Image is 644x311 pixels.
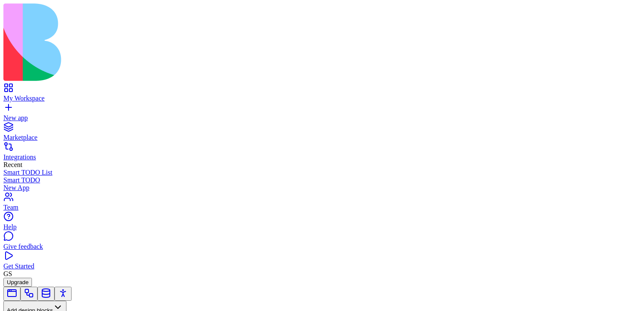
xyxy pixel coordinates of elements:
[3,255,641,270] a: Get Started
[3,169,641,176] a: Smart TODO List
[3,278,32,285] a: Upgrade
[3,126,641,141] a: Marketplace
[3,87,641,102] a: My Workspace
[3,204,641,211] div: Team
[3,107,641,122] a: New app
[3,95,641,102] div: My Workspace
[3,235,641,251] a: Give feedback
[3,278,32,287] button: Upgrade
[3,176,641,184] a: Smart TODO
[3,270,12,277] span: GS
[3,161,22,168] span: Recent
[3,184,641,192] a: New App
[3,114,641,122] div: New app
[3,3,346,81] img: logo
[3,262,641,270] div: Get Started
[3,223,641,231] div: Help
[3,134,641,141] div: Marketplace
[3,146,641,161] a: Integrations
[3,153,641,161] div: Integrations
[3,216,641,231] a: Help
[3,243,641,251] div: Give feedback
[3,196,641,211] a: Team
